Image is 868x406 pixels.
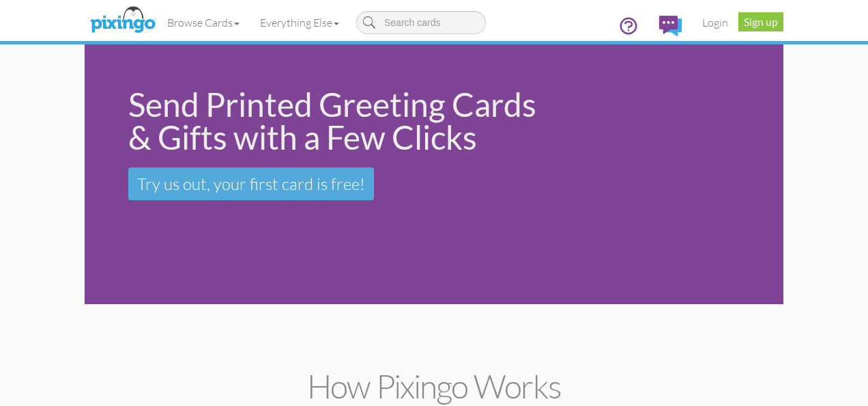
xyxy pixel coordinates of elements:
[128,88,540,154] div: Send Printed Greeting Cards & Gifts with a Few Clicks
[87,3,159,38] img: pixingo logo
[250,5,349,40] a: Everything Else
[738,12,783,31] a: Sign up
[692,5,738,40] a: Login
[157,5,250,40] a: Browse Cards
[108,368,759,405] h2: How Pixingo works
[137,174,365,194] span: Try us out, your first card is free!
[128,167,374,200] a: Try us out, your first card is free!
[659,16,682,36] img: comments.svg
[356,11,486,34] input: Search cards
